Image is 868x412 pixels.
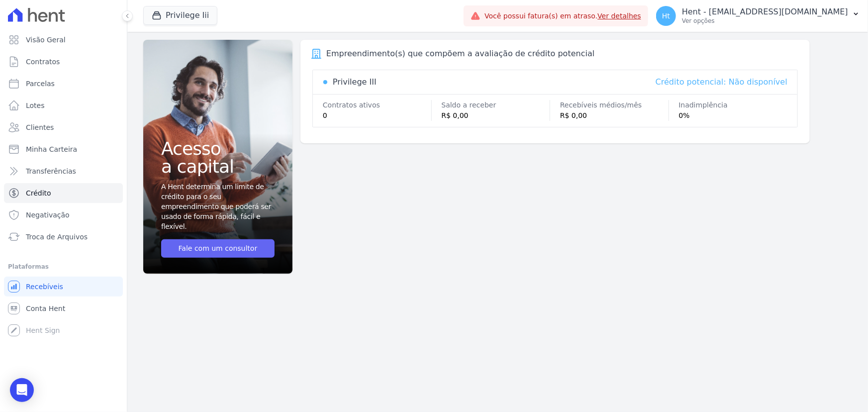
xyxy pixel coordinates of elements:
button: Ht Hent - [EMAIL_ADDRESS][DOMAIN_NAME] Ver opções [648,2,868,30]
a: Parcelas [4,74,123,94]
span: Clientes [26,122,54,132]
p: Hent - [EMAIL_ADDRESS][DOMAIN_NAME] [682,7,848,17]
a: Minha Carteira [4,139,123,159]
div: Open Intercom Messenger [10,378,34,402]
a: Fale com um consultor [161,239,275,258]
a: Crédito [4,183,123,203]
p: Ver opções [682,17,848,25]
a: Negativação [4,205,123,225]
div: Empreendimento(s) que compõem a avaliação de crédito potencial [326,48,594,60]
a: Transferências [4,161,123,181]
a: Troca de Arquivos [4,227,123,247]
div: Inadimplência [679,100,788,110]
div: Contratos ativos [323,100,431,110]
span: Negativação [26,210,70,220]
a: Recebíveis [4,277,123,297]
span: Crédito [26,188,51,198]
span: Visão Geral [26,35,66,45]
span: Troca de Arquivos [26,232,88,242]
span: A Hent determina um limite de crédito para o seu empreendimento que poderá ser usado de forma ráp... [161,182,273,231]
a: Lotes [4,96,123,115]
a: Conta Hent [4,299,123,318]
span: Parcelas [26,79,55,89]
span: Ht [662,12,670,19]
div: R$ 0,00 [442,110,550,121]
div: Saldo a receber [442,100,550,110]
div: Crédito potencial: Não disponível [656,76,787,88]
div: 0% [679,110,788,121]
span: a capital [161,158,275,176]
span: Lotes [26,101,45,110]
a: Clientes [4,117,123,137]
a: Contratos [4,52,123,72]
span: Contratos [26,57,60,67]
div: Privilege III [333,76,377,88]
div: Plataformas [8,261,119,273]
div: R$ 0,00 [560,110,669,121]
div: Recebíveis médios/mês [560,100,669,110]
span: Minha Carteira [26,144,77,154]
a: Ver detalhes [597,12,641,20]
span: Recebíveis [26,282,63,292]
div: 0 [323,110,431,121]
span: Acesso [161,140,275,158]
span: Você possui fatura(s) em atraso. [484,11,641,21]
button: Privilege Iii [143,6,217,25]
span: Transferências [26,166,76,176]
a: Visão Geral [4,30,123,50]
span: Conta Hent [26,304,65,313]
